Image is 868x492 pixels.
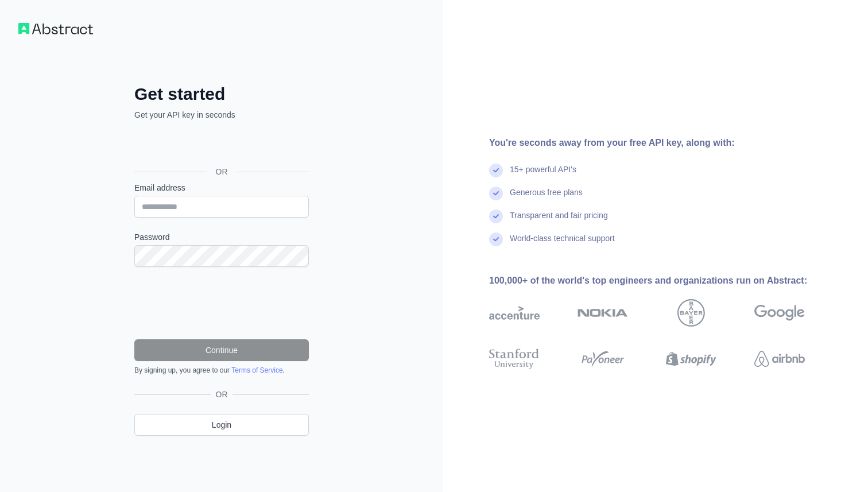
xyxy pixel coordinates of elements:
div: World-class technical support [510,233,615,255]
img: shopify [666,346,716,371]
label: Email address [134,182,309,193]
img: check mark [489,210,503,223]
a: Terms of Service [231,366,282,374]
iframe: Sign in with Google Button [129,133,312,158]
img: accenture [489,299,540,327]
iframe: reCAPTCHA [134,281,309,326]
img: bayer [677,299,705,327]
img: payoneer [578,346,628,371]
button: Continue [134,339,309,361]
div: Transparent and fair pricing [510,210,608,233]
img: nokia [578,299,628,327]
a: Login [134,414,309,436]
div: Generous free plans [510,187,583,210]
div: You're seconds away from your free API key, along with: [489,136,842,150]
img: Workflow [18,23,93,34]
img: airbnb [754,346,805,371]
p: Get your API key in seconds [134,109,309,121]
img: check mark [489,233,503,246]
label: Password [134,231,309,243]
div: 100,000+ of the world's top engineers and organizations run on Abstract: [489,274,842,288]
div: By signing up, you agree to our . [134,366,309,375]
img: stanford university [489,346,540,371]
div: 15+ powerful API's [510,164,576,187]
img: check mark [489,187,503,200]
span: OR [211,389,232,400]
span: OR [207,166,237,177]
img: check mark [489,164,503,177]
h2: Get started [134,84,309,104]
img: google [754,299,805,327]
